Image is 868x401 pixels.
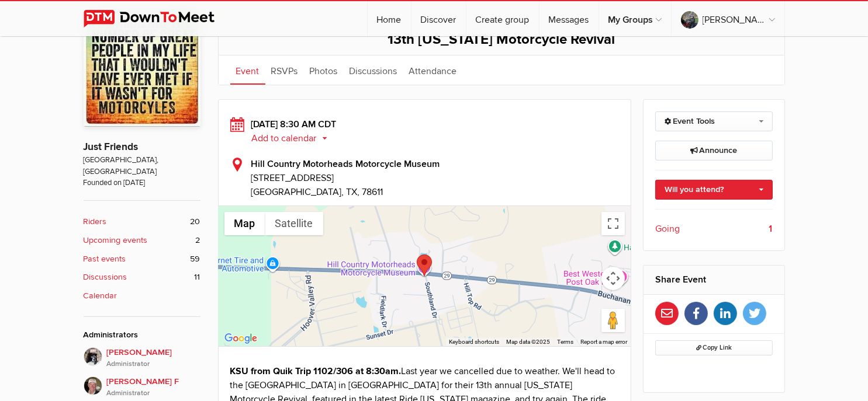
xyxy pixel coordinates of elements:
a: Report a map error [580,339,627,345]
strong: KSU from Quik Trip 1102/306 at 8:30am. [230,365,402,377]
a: Announce [655,141,773,161]
a: Discussions 11 [84,271,200,284]
b: Calendar [84,290,117,302]
b: Upcoming events [84,234,148,247]
a: Riders 20 [84,215,200,228]
b: Riders [84,215,107,228]
a: My Groups [599,1,671,36]
img: Google [222,331,260,346]
button: Drag Pegman onto the map to open Street View [601,309,625,332]
a: Just Friends [84,141,139,153]
b: Discussions [84,271,127,284]
a: Discussions [344,55,403,85]
a: Messages [540,1,599,36]
a: [PERSON_NAME] [672,1,784,36]
a: Photos [304,55,344,85]
a: Attendance [403,55,463,85]
a: RSVPs [265,55,304,85]
span: [STREET_ADDRESS] [251,171,620,185]
a: Create group [466,1,539,36]
button: Show satellite imagery [265,212,323,235]
button: Add to calendar [251,133,336,144]
img: DownToMeet [84,10,233,27]
button: Copy Link [655,340,773,355]
span: 11 [195,271,200,284]
span: 2 [196,234,200,247]
span: Founded on [DATE] [84,177,200,189]
span: [PERSON_NAME] F [107,375,200,399]
span: Map data ©2025 [506,339,550,345]
a: [PERSON_NAME]Administrator [84,347,200,369]
span: 13th [US_STATE] Motorcycle Revival [388,31,615,48]
span: [GEOGRAPHIC_DATA], [GEOGRAPHIC_DATA] [84,155,200,177]
img: Butch F [84,376,102,395]
button: Map camera controls [601,267,625,290]
span: 20 [191,215,200,228]
button: Keyboard shortcuts [449,338,499,346]
b: Past events [84,253,126,266]
b: Hill Country Motorheads Motorcycle Museum [251,158,440,170]
a: Terms [557,339,573,345]
span: 59 [191,253,200,266]
i: Administrator [107,359,200,369]
a: Will you attend? [655,180,773,200]
button: Toggle fullscreen view [601,212,625,235]
a: Past events 59 [84,253,200,266]
a: Event Tools [655,111,773,131]
h2: Share Event [655,266,773,294]
img: John P [84,347,102,366]
img: Just Friends [84,10,200,127]
span: Copy Link [696,344,732,351]
a: Calendar [84,290,200,302]
b: 1 [769,222,773,236]
i: Administrator [107,388,200,399]
a: Upcoming events 2 [84,234,200,247]
div: Administrators [84,329,200,341]
button: Show street map [224,212,265,235]
span: [GEOGRAPHIC_DATA], TX, 78611 [251,186,383,198]
a: Open this area in Google Maps (opens a new window) [222,331,260,346]
a: Event [230,55,265,85]
a: Discover [411,1,466,36]
a: Home [368,1,411,36]
a: [PERSON_NAME] FAdministrator [84,369,200,399]
div: [DATE] 8:30 AM CDT [230,117,620,145]
span: Going [655,222,680,236]
span: Announce [690,145,737,155]
span: [PERSON_NAME] [107,346,200,369]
